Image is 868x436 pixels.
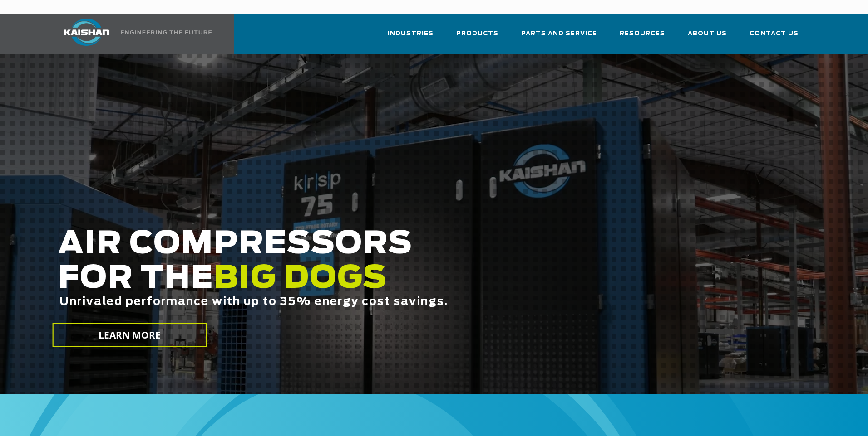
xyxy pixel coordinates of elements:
[688,29,727,39] span: About Us
[456,22,498,53] a: Products
[59,296,448,307] span: Unrivaled performance with up to 35% energy cost savings.
[388,29,434,39] span: Industries
[688,22,727,53] a: About Us
[214,263,387,294] span: BIG DOGS
[121,30,212,34] img: Engineering the future
[521,29,597,39] span: Parts and Service
[388,22,434,53] a: Industries
[620,29,665,39] span: Resources
[53,323,207,347] a: LEARN MORE
[456,29,498,39] span: Products
[58,227,683,336] h2: AIR COMPRESSORS FOR THE
[53,14,213,54] a: Kaishan USA
[99,329,161,342] span: LEARN MORE
[750,29,799,39] span: Contact Us
[620,22,665,53] a: Resources
[53,19,121,46] img: kaishan logo
[521,22,597,53] a: Parts and Service
[750,22,799,53] a: Contact Us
